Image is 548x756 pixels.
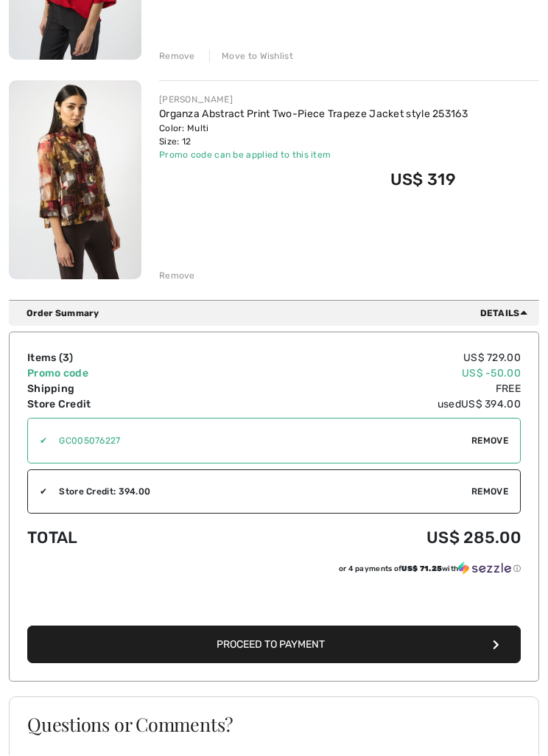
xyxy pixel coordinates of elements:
[9,81,141,280] img: Organza Abstract Print Two-Piece Trapeze Jacket style 253163
[471,435,508,448] span: Remove
[159,122,468,149] div: Color: Multi Size: 12
[461,399,521,411] span: US$ 394.00
[401,565,442,574] span: US$ 71.25
[27,626,521,664] button: Proceed to Payment
[47,419,471,463] input: Promo code
[47,486,471,499] div: Store Credit: 394.00
[27,514,226,562] td: Total
[159,94,468,107] div: [PERSON_NAME]
[226,366,521,382] td: US$ -50.00
[226,382,521,397] td: Free
[27,581,521,622] iframe: PayPal-paypal
[159,50,195,63] div: Remove
[226,351,521,366] td: US$ 729.00
[159,270,195,283] div: Remove
[458,562,511,575] img: Sezzle
[480,307,533,321] span: Details
[159,108,468,121] a: Organza Abstract Print Two-Piece Trapeze Jacket style 253163
[27,715,521,734] h3: Questions or Comments?
[209,50,293,63] div: Move to Wishlist
[27,397,226,413] td: Store Credit
[28,435,47,448] div: ✔
[471,486,508,499] span: Remove
[28,486,47,499] div: ✔
[159,149,468,162] div: Promo code can be applied to this item
[390,170,456,190] span: US$ 319
[27,382,226,397] td: Shipping
[27,366,226,382] td: Promo code
[63,352,69,365] span: 3
[217,639,325,651] span: Proceed to Payment
[226,397,521,413] td: used
[27,351,226,366] td: Items ( )
[339,562,521,576] div: or 4 payments of with
[27,307,533,321] div: Order Summary
[27,562,521,581] div: or 4 payments ofUS$ 71.25withSezzle Click to learn more about Sezzle
[226,514,521,562] td: US$ 285.00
